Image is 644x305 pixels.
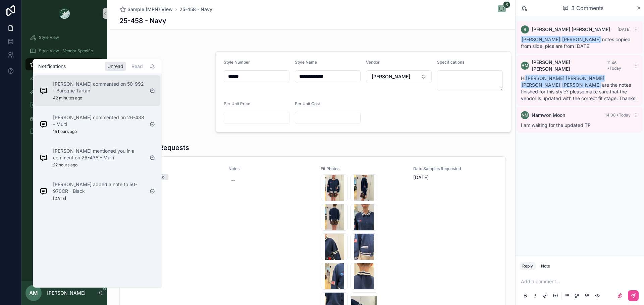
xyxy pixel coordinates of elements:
[521,75,637,101] span: Hi are the notes finished for this style? please make sure that the vendor is updated with the co...
[437,60,464,65] span: Specifications
[541,263,550,269] div: Note
[366,60,380,65] span: Vendor
[605,112,631,118] span: 14:08 • Today
[38,63,66,70] h1: Notifications
[520,262,536,270] button: Reply
[127,6,173,13] span: Sample (MPN) View
[498,5,506,13] button: 3
[129,62,146,71] div: Read
[39,48,93,54] span: Style View - Vendor Specific
[53,162,77,168] p: 22 hours ago
[39,35,59,40] span: Style View
[521,36,631,49] span: notes copied from slide, pics are from [DATE]
[607,60,621,71] span: 11:46 • Today
[366,70,432,83] button: Select Button
[532,59,607,72] span: [PERSON_NAME] [PERSON_NAME]
[618,27,631,32] span: [DATE]
[521,81,561,88] span: [PERSON_NAME]
[224,60,250,65] span: Style Number
[372,73,410,80] span: [PERSON_NAME]
[25,125,103,137] a: Sample (MPN) Attribute View
[521,36,561,43] span: [PERSON_NAME]
[561,36,601,43] span: [PERSON_NAME]
[53,129,77,134] p: 15 hours ago
[136,166,220,171] span: Fit #
[25,58,103,70] a: Sample (MPN) View
[503,1,510,8] span: 3
[179,6,212,13] a: 25-458 - Navy
[47,290,86,296] p: [PERSON_NAME]
[571,4,603,12] span: 3 Comments
[538,262,553,270] button: Note
[53,95,82,101] p: 42 minutes ago
[59,8,70,19] img: App logo
[119,16,166,25] h1: 25-458 - Navy
[224,101,250,106] span: Per Unit Price
[522,112,528,118] span: NM
[561,81,601,88] span: [PERSON_NAME]
[413,166,498,171] span: Date Samples Requested
[413,174,498,181] span: [DATE]
[228,166,313,171] span: Notes
[105,62,126,71] div: Unread
[40,120,48,128] img: Notification icon
[40,87,48,95] img: Notification icon
[295,60,317,65] span: Style Name
[295,101,320,106] span: Per Unit Cost
[521,122,591,128] span: I am waiting for the updated TP
[21,27,107,146] div: scrollable content
[53,196,66,201] p: [DATE]
[53,181,144,195] p: [PERSON_NAME] added a note to 50-970CR - Black
[524,27,526,32] span: R
[25,31,103,44] a: Style View
[40,187,48,195] img: Notification icon
[231,177,235,183] div: --
[525,75,605,82] span: [PERSON_NAME] [PERSON_NAME]
[29,289,38,297] span: AM
[53,114,144,128] p: [PERSON_NAME] commented on 26-438 - Multi
[119,6,173,13] a: Sample (MPN) View
[40,154,48,162] img: Notification icon
[25,45,103,57] a: Style View - Vendor Specific
[25,85,103,97] a: TD WIP
[532,26,610,33] span: [PERSON_NAME] [PERSON_NAME]
[25,98,103,110] a: On Order Total Co
[532,112,565,119] span: Namwon Moon
[53,148,144,161] p: [PERSON_NAME] mentioned you in a comment on 26-438 - Multi
[53,81,144,94] p: [PERSON_NAME] commented on 50-992 - Baroque Tartan
[321,166,405,171] span: Fit Photos
[25,112,103,124] a: Sample Tracking - Internal
[522,63,528,68] span: AM
[25,72,103,84] a: Fit View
